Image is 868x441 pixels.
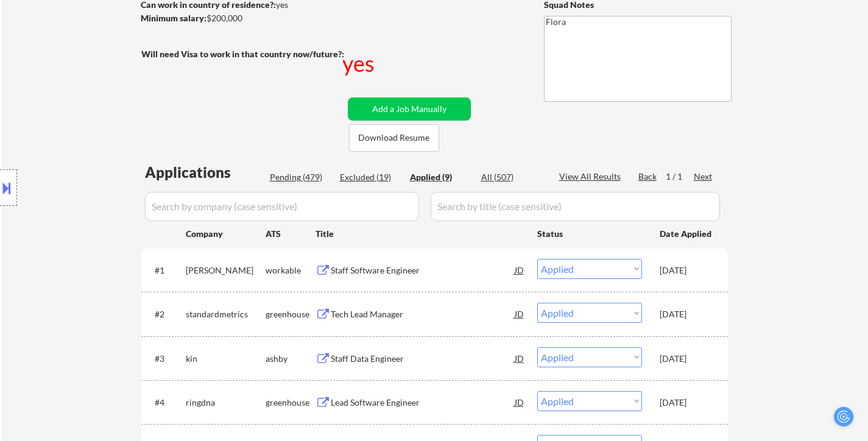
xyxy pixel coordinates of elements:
div: greenhouse [266,308,316,320]
div: JD [513,391,526,413]
div: Lead Software Engineer [331,397,515,409]
input: Search by company (case sensitive) [145,192,419,221]
div: ringdna [186,397,266,409]
div: Next [694,171,713,183]
div: workable [266,264,316,277]
div: greenhouse [266,397,316,409]
div: View All Results [559,171,624,183]
div: Date Applied [660,228,713,240]
div: Title [316,228,526,240]
div: Excluded (19) [340,171,401,183]
div: Back [638,171,658,183]
input: Search by title (case sensitive) [431,192,720,221]
div: #3 [155,353,176,365]
div: JD [513,303,526,325]
div: ATS [266,228,316,240]
div: [DATE] [660,308,713,320]
strong: Minimum salary: [141,13,206,23]
button: Download Resume [349,124,439,152]
div: yes [342,48,377,79]
div: [DATE] [660,353,713,365]
div: Applied (9) [410,171,471,183]
div: JD [513,259,526,281]
div: JD [513,347,526,369]
div: Status [537,222,642,244]
div: [DATE] [660,397,713,409]
div: [PERSON_NAME] [186,264,266,277]
div: Tech Lead Manager [331,308,515,320]
div: 1 / 1 [666,171,694,183]
div: #2 [155,308,176,320]
strong: Will need Visa to work in that country now/future?: [141,49,344,59]
div: Staff Data Engineer [331,353,515,365]
div: Pending (479) [270,171,331,183]
div: standardmetrics [186,308,266,320]
div: #4 [155,397,176,409]
div: $200,000 [141,12,344,24]
div: [DATE] [660,264,713,277]
div: kin [186,353,266,365]
div: All (507) [481,171,542,183]
div: ashby [266,353,316,365]
button: Add a Job Manually [348,97,471,121]
div: Company [186,228,266,240]
div: Staff Software Engineer [331,264,515,277]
